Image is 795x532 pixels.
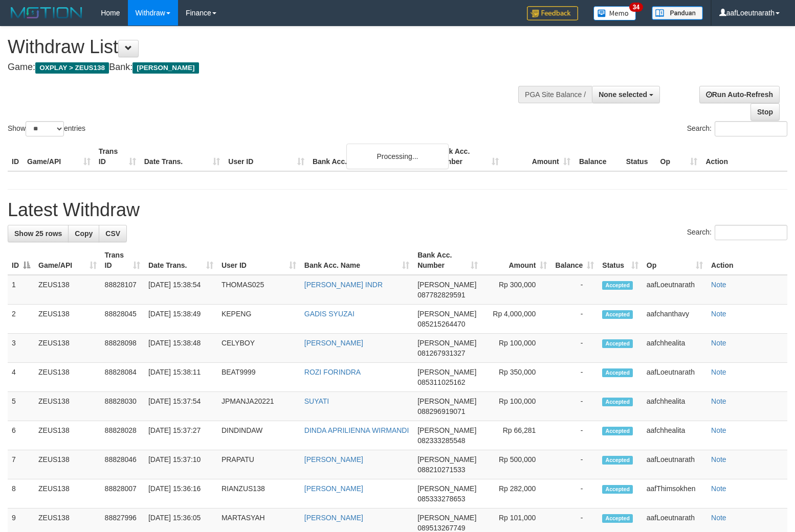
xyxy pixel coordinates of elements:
td: 88828045 [101,305,144,334]
input: Search: [715,121,787,136]
span: Copy 085311025162 to clipboard [417,378,465,386]
th: Bank Acc. Number [431,142,503,171]
a: Show 25 rows [8,225,69,242]
td: ZEUS138 [34,305,101,334]
td: 1 [8,275,34,305]
th: Trans ID: activate to sort column ascending [101,246,144,275]
div: PGA Site Balance / [518,86,592,103]
td: 4 [8,363,34,392]
td: Rp 4,000,000 [482,305,551,334]
span: Accepted [602,368,633,377]
td: aafThimsokhen [643,479,707,508]
span: Accepted [602,339,633,348]
span: Copy 088210271533 to clipboard [417,466,465,474]
td: - [551,334,598,363]
td: 88828098 [101,334,144,363]
td: ZEUS138 [34,363,101,392]
label: Search: [687,225,787,240]
th: ID [8,142,23,171]
label: Show entries [8,121,85,136]
span: Copy 089513267749 to clipboard [417,524,465,532]
td: PRAPATU [217,450,300,479]
span: [PERSON_NAME] [417,310,476,318]
span: Copy 081267931327 to clipboard [417,349,465,357]
th: Date Trans. [140,142,225,171]
td: - [551,305,598,334]
span: [PERSON_NAME] [417,281,476,289]
button: None selected [592,86,660,103]
td: Rp 100,000 [482,334,551,363]
td: [DATE] 15:38:54 [144,275,217,305]
td: aafchhealita [643,421,707,450]
td: 5 [8,392,34,421]
span: 34 [629,3,643,12]
td: BEAT9999 [217,363,300,392]
a: [PERSON_NAME] INDR [304,281,383,289]
td: [DATE] 15:38:11 [144,363,217,392]
td: aafLoeutnarath [643,450,707,479]
a: [PERSON_NAME] [304,514,363,522]
td: 8 [8,479,34,508]
a: Note [711,339,726,347]
td: RIANZUS138 [217,479,300,508]
img: Feedback.jpg [527,6,578,20]
td: 88828107 [101,275,144,305]
td: Rp 100,000 [482,392,551,421]
th: Trans ID [95,142,140,171]
span: Accepted [602,514,633,523]
td: 6 [8,421,34,450]
th: Bank Acc. Number: activate to sort column ascending [413,246,482,275]
td: CELYBOY [217,334,300,363]
span: Accepted [602,427,633,435]
a: ROZI FORINDRA [304,368,361,376]
th: Action [701,142,787,171]
a: [PERSON_NAME] [304,339,363,347]
th: Amount: activate to sort column ascending [482,246,551,275]
a: Note [711,484,726,493]
td: 88828030 [101,392,144,421]
a: DINDA APRILIENNA WIRMANDI [304,426,409,434]
td: KEPENG [217,305,300,334]
th: Action [707,246,787,275]
a: Note [711,281,726,289]
span: CSV [105,229,120,238]
th: Date Trans.: activate to sort column ascending [144,246,217,275]
td: Rp 282,000 [482,479,551,508]
td: 88828084 [101,363,144,392]
input: Search: [715,225,787,240]
td: 3 [8,334,34,363]
td: aafchhealita [643,334,707,363]
a: Copy [68,225,99,242]
td: DINDINDAW [217,421,300,450]
td: ZEUS138 [34,450,101,479]
span: OXPLAY > ZEUS138 [35,62,109,74]
td: [DATE] 15:38:49 [144,305,217,334]
span: Copy 085333278653 to clipboard [417,495,465,503]
select: Showentries [26,121,64,136]
th: Op [656,142,702,171]
td: 2 [8,305,34,334]
span: Accepted [602,281,633,290]
th: Bank Acc. Name: activate to sort column ascending [300,246,413,275]
span: Accepted [602,485,633,494]
th: Amount [503,142,575,171]
td: - [551,479,598,508]
td: aafchhealita [643,392,707,421]
td: 88828046 [101,450,144,479]
td: 88828028 [101,421,144,450]
th: Game/API: activate to sort column ascending [34,246,101,275]
a: [PERSON_NAME] [304,484,363,493]
th: Balance: activate to sort column ascending [551,246,598,275]
td: [DATE] 15:36:16 [144,479,217,508]
a: Note [711,514,726,522]
div: Processing... [346,144,449,169]
th: ID: activate to sort column descending [8,246,34,275]
span: [PERSON_NAME] [417,368,476,376]
a: Note [711,426,726,434]
a: CSV [99,225,127,242]
th: User ID [224,142,308,171]
span: [PERSON_NAME] [417,455,476,464]
th: Balance [575,142,622,171]
span: Show 25 rows [14,229,62,238]
th: Game/API [23,142,95,171]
